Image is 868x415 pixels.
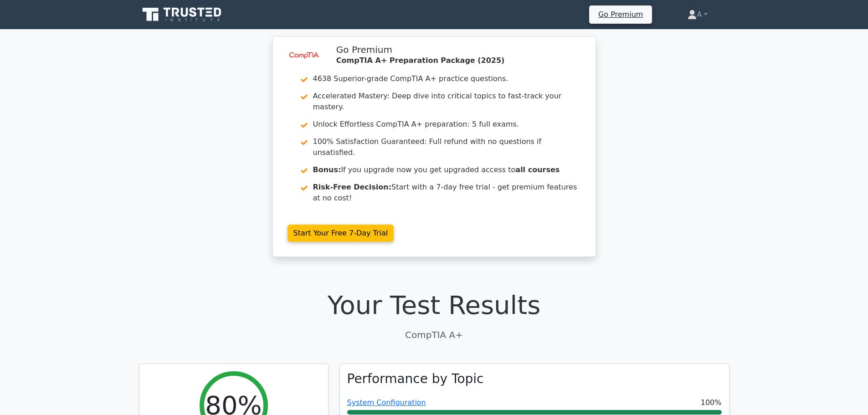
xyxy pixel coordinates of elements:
[139,328,729,342] p: CompTIA A+
[666,5,729,24] a: A
[593,8,648,20] a: Go Premium
[701,397,722,408] span: 100%
[288,225,394,242] a: Start Your Free 7-Day Trial
[347,371,484,387] h3: Performance by Topic
[347,398,426,407] a: System Configuration
[139,290,729,320] h1: Your Test Results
